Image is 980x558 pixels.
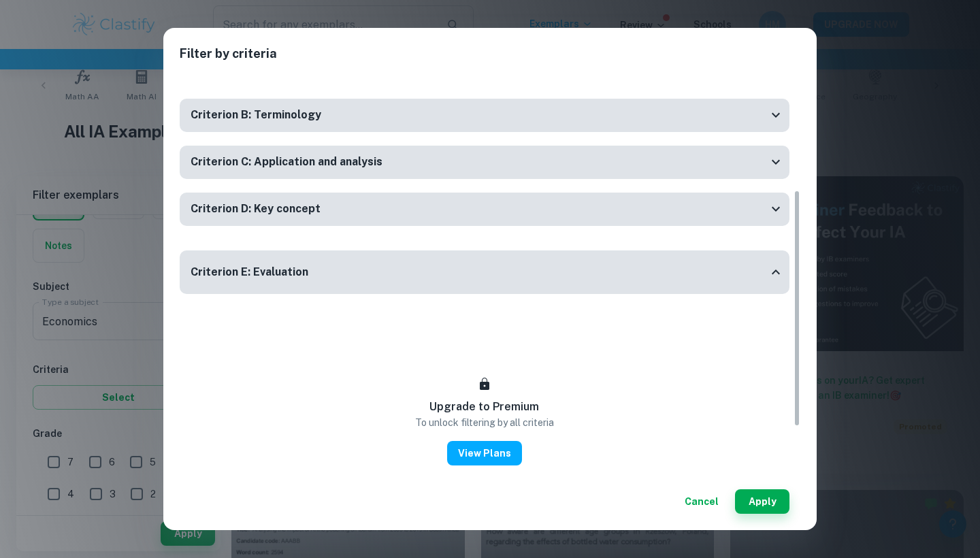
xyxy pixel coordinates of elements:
h6: Criterion B: Terminology [191,107,321,124]
p: To unlock filtering by all criteria [415,415,554,430]
h6: Criterion E: Evaluation [191,264,308,281]
h6: Upgrade to Premium [429,399,539,415]
h6: Criterion C: Application and analysis [191,154,382,171]
button: Apply [735,489,789,514]
button: Cancel [679,489,724,514]
h2: Filter by criteria [180,44,800,74]
div: Criterion C: Application and analysis [180,146,789,179]
h6: Criterion D: Key concept [191,201,321,218]
div: Criterion E: Evaluation [180,250,789,295]
button: View Plans [447,441,522,465]
div: Criterion B: Terminology [180,99,789,132]
div: Criterion D: Key concept [180,193,789,226]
